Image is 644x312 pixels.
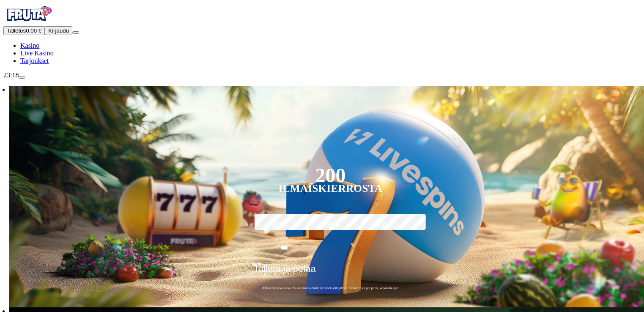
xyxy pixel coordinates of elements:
a: gift-inverted iconTarjoukset [20,57,49,64]
span: Kasino [20,42,39,49]
span: € [351,241,354,249]
span: Talletus [7,27,26,34]
button: Talleta ja pelaa [251,263,410,281]
span: 23:18 [3,71,19,79]
span: Talleta ja pelaa [254,263,316,280]
div: 200 [315,170,345,181]
button: live-chat [19,76,25,79]
button: Talletusplus icon0.00 € [3,26,45,35]
label: 150 € [306,213,355,237]
span: 0.00 € [26,27,41,34]
span: Tarjoukset [20,57,49,64]
a: poker-chip iconLive Kasino [20,49,54,57]
button: menu [72,31,79,34]
nav: Primary [3,3,641,65]
span: Live Kasino [20,49,54,57]
img: Fruta [3,3,54,25]
span: € [258,261,260,266]
label: 250 € [359,213,408,237]
button: Kirjaudu [45,26,72,35]
span: Kirjaudu [48,27,69,34]
span: 200 kierrätysvapaata ilmaiskierrosta ensitalletuksen yhteydessä. 50 kierrosta per päivä, 4 päivän... [251,286,410,290]
div: Ilmaiskierrosta [279,183,383,194]
label: 50 € [252,213,302,237]
a: diamond iconKasino [20,42,39,49]
a: Fruta [3,19,54,26]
